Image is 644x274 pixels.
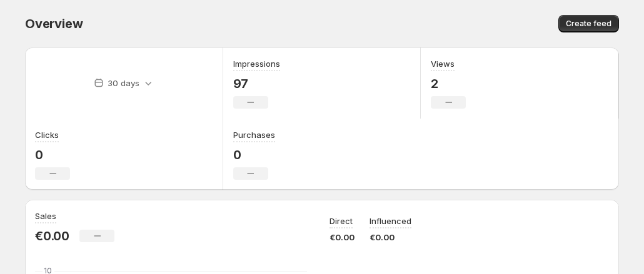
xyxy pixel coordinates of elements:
h3: Views [431,57,455,70]
p: 97 [233,76,280,91]
p: €0.00 [330,231,355,243]
h3: Sales [35,210,56,222]
button: Create feed [558,15,619,32]
p: 0 [35,147,70,162]
p: €0.00 [370,231,411,243]
span: Create feed [566,19,611,29]
h3: Purchases [233,129,275,141]
p: 2 [431,76,466,91]
p: €0.00 [35,228,69,243]
h3: Impressions [233,57,280,70]
h3: Clicks [35,129,59,141]
p: Influenced [370,215,411,227]
p: 0 [233,147,275,162]
p: 30 days [108,77,139,89]
span: Overview [25,16,83,31]
p: Direct [330,215,353,227]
